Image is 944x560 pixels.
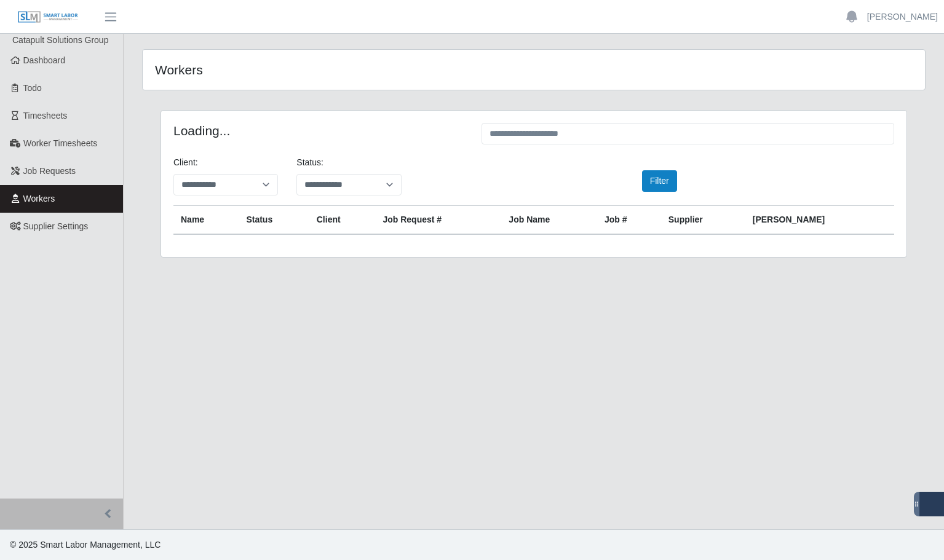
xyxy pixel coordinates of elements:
[642,170,677,192] button: Filter
[23,55,66,65] span: Dashboard
[173,206,239,235] th: Name
[867,10,938,23] a: [PERSON_NAME]
[501,206,597,235] th: Job Name
[23,166,76,176] span: Job Requests
[12,35,108,45] span: Catapult Solutions Group
[597,206,661,235] th: Job #
[17,10,79,24] img: SLM Logo
[155,62,460,77] h4: Workers
[23,138,97,148] span: Worker Timesheets
[239,206,309,235] th: Status
[309,206,376,235] th: Client
[23,111,68,120] span: Timesheets
[173,123,463,138] h4: Loading...
[23,194,55,203] span: Workers
[173,156,198,169] label: Client:
[10,540,161,550] span: © 2025 Smart Labor Management, LLC
[23,83,42,93] span: Todo
[745,206,894,235] th: [PERSON_NAME]
[661,206,745,235] th: Supplier
[375,206,501,235] th: Job Request #
[23,221,89,231] span: Supplier Settings
[296,156,323,169] label: Status:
